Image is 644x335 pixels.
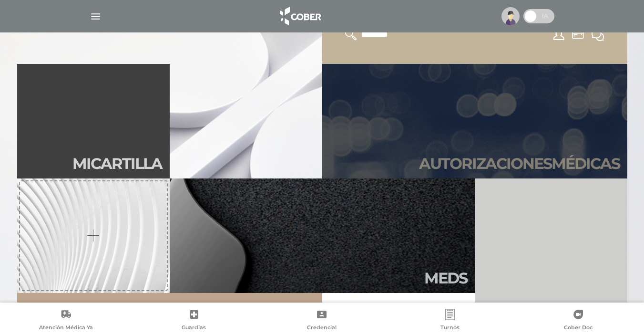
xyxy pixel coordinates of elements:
a: Cober Doc [514,309,642,333]
span: Cober Doc [564,324,593,333]
span: Guardias [182,324,206,333]
a: Atención Médica Ya [2,309,130,333]
h2: Autori zaciones médicas [419,155,620,173]
a: Guardias [130,309,258,333]
h2: Mi car tilla [72,155,162,173]
a: Credencial [258,309,386,333]
a: Turnos [386,309,514,333]
span: Turnos [440,324,460,333]
span: Credencial [307,324,337,333]
a: Meds [170,178,475,293]
a: Autorizacionesmédicas [322,64,627,178]
h2: Meds [424,269,467,287]
span: Atención Médica Ya [39,324,93,333]
img: profile-placeholder.svg [501,7,520,25]
a: Micartilla [17,64,170,178]
img: Cober_menu-lines-white.svg [90,10,102,22]
img: logo_cober_home-white.png [275,5,325,28]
